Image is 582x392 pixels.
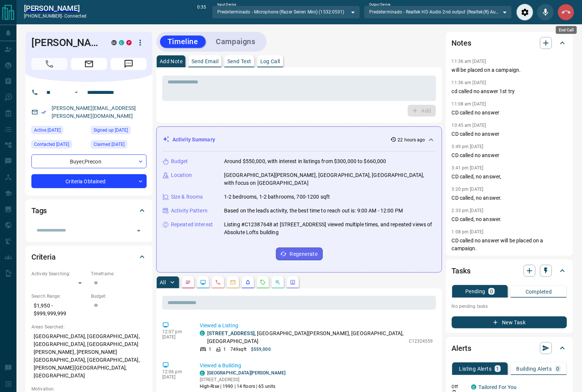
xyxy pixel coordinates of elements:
[245,279,251,285] svg: Listing Alerts
[452,262,567,280] div: Tasks
[558,4,575,21] div: End Call
[452,109,567,117] p: CD called no answer
[162,334,189,340] p: [DATE]
[479,384,517,390] a: Tailored For You
[171,207,208,215] p: Activity Pattern
[537,4,554,21] div: Mute
[452,123,486,128] p: 10:45 am [DATE]
[91,293,147,300] p: Budget:
[200,376,285,383] p: [STREET_ADDRESS]
[452,383,467,390] p: Off
[398,137,425,143] p: 22 hours ago
[452,165,484,171] p: 3:41 pm [DATE]
[452,88,567,95] p: cd called no answer 1st try
[111,40,117,45] div: mrloft.ca
[162,329,189,334] p: 12:07 pm
[224,171,436,187] p: [GEOGRAPHIC_DATA][PERSON_NAME], [GEOGRAPHIC_DATA], [GEOGRAPHIC_DATA], with focus on [GEOGRAPHIC_D...
[465,289,485,294] p: Pending
[452,80,486,85] p: 11:36 am [DATE]
[172,136,215,144] p: Activity Summary
[215,279,221,285] svg: Calls
[230,346,246,353] p: 749 sqft
[200,331,205,336] div: condos.ca
[94,141,125,148] span: Claimed [DATE]
[31,126,87,137] div: Wed Sep 10 2025
[452,34,567,52] div: Notes
[251,346,271,353] p: $559,000
[452,208,484,213] p: 2:33 pm [DATE]
[31,37,100,49] h1: [PERSON_NAME]
[162,374,189,380] p: [DATE]
[452,342,471,354] h2: Alerts
[207,330,255,336] a: [STREET_ADDRESS]
[452,37,471,49] h2: Notes
[364,6,512,18] div: Predeterminado - Realtek HD Audio 2nd output (Realtek(R) Audio)
[31,154,147,168] div: Buyer , Precon
[200,383,285,390] p: High-Rise | 1990 | 14 floors | 65 units
[24,13,86,19] p: [PHONE_NUMBER] -
[171,193,203,201] p: Size & Rooms
[72,88,81,97] button: Open
[192,59,218,64] p: Send Email
[31,251,56,263] h2: Criteria
[275,279,281,285] svg: Opportunities
[452,187,484,192] p: 3:20 pm [DATE]
[496,366,499,371] p: 1
[31,324,147,330] p: Areas Searched:
[160,59,183,64] p: Add Note
[126,40,132,45] div: property.ca
[134,226,144,236] button: Open
[452,265,471,277] h2: Tasks
[207,330,405,345] p: , [GEOGRAPHIC_DATA][PERSON_NAME], [GEOGRAPHIC_DATA], [GEOGRAPHIC_DATA]
[452,66,567,74] p: will be placed on a campaign.
[209,346,211,353] p: 1
[71,58,107,70] span: Email
[91,140,147,151] div: Sun Dec 05 2021
[452,59,486,64] p: 11:36 am [DATE]
[31,330,147,382] p: [GEOGRAPHIC_DATA], [GEOGRAPHIC_DATA], [GEOGRAPHIC_DATA], [GEOGRAPHIC_DATA][PERSON_NAME], [PERSON_...
[526,289,552,294] p: Completed
[217,2,236,7] label: Input Device
[490,289,493,294] p: 0
[111,58,147,70] span: Message
[276,248,323,260] button: Regenerate
[224,221,436,236] p: Listing #C12387648 at [STREET_ADDRESS] viewed multiple times, and repeated views of Absolute Loft...
[209,36,263,48] button: Campaigns
[557,366,560,371] p: 0
[517,366,552,371] p: Building Alerts
[212,6,360,18] div: Predeterminado - Microphone (Razer Seiren Mini) (1532:0531)
[31,140,87,151] div: Wed May 14 2025
[452,173,567,181] p: CD called, no answer,
[452,339,567,357] div: Alerts
[290,279,296,285] svg: Agent Actions
[91,270,147,277] p: Timeframe:
[31,300,87,320] p: $1,950 - $999,999,999
[452,194,567,202] p: CD called, no answer.
[171,157,188,165] p: Budget
[452,316,567,328] button: New Task
[517,4,533,21] div: Audio Settings
[207,370,285,376] a: [GEOGRAPHIC_DATA][PERSON_NAME]
[459,366,492,371] p: Listing Alerts
[224,157,386,165] p: Around $550,000, with interest in listings from $300,000 to $660,000
[452,229,484,235] p: 1:08 pm [DATE]
[24,4,86,13] a: [PERSON_NAME]
[452,130,567,138] p: CD called no answer
[31,58,67,70] span: Call
[452,144,484,149] p: 3:49 pm [DATE]
[452,237,567,252] p: CD called no answer will be placed on a campaign.
[31,293,87,300] p: Search Range:
[34,141,69,148] span: Contacted [DATE]
[230,279,236,285] svg: Emails
[556,26,577,34] div: End Call
[31,174,147,188] div: Criteria Obtained
[31,270,87,277] p: Actively Searching:
[452,101,486,107] p: 11:08 am [DATE]
[185,279,191,285] svg: Notes
[224,207,403,215] p: Based on the lead's activity, the best time to reach out is: 9:00 AM - 12:00 PM
[94,126,128,134] span: Signed up [DATE]
[409,338,433,344] p: C12324559
[369,2,390,7] label: Output Device
[160,280,166,285] p: All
